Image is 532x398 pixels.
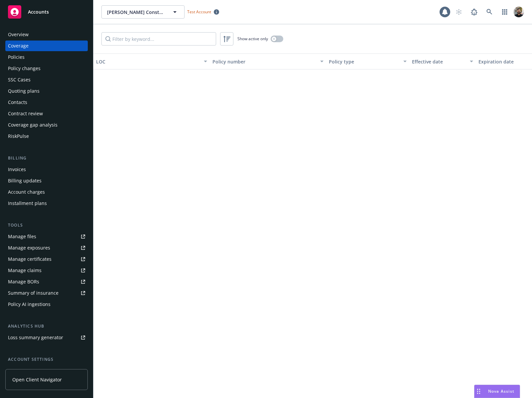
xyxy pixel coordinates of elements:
div: Overview [8,29,29,40]
a: SSC Cases [5,74,88,85]
div: Contacts [8,97,27,108]
div: Account charges [8,187,45,197]
span: Show active only [237,36,268,42]
div: Loss summary generator [8,332,63,343]
div: Quoting plans [8,86,40,96]
a: Accounts [5,3,88,21]
div: Effective date [412,58,466,65]
a: Switch app [498,5,511,19]
a: Policy changes [5,63,88,74]
a: Loss summary generator [5,332,88,343]
div: Installment plans [8,198,47,209]
button: [PERSON_NAME] Construction [101,5,185,19]
a: Manage exposures [5,243,88,253]
div: Manage BORs [8,276,39,287]
a: Quoting plans [5,86,88,96]
div: Policy AI ingestions [8,299,51,310]
span: Nova Assist [488,388,514,394]
div: Drag to move [474,385,483,398]
a: Manage BORs [5,276,88,287]
div: Policy changes [8,63,41,74]
button: Policy number [210,53,326,69]
div: Manage certificates [8,254,52,264]
img: photo [513,7,524,17]
span: Test Account [187,9,211,15]
a: Billing updates [5,175,88,186]
a: Manage certificates [5,254,88,264]
div: Coverage gap analysis [8,120,58,130]
div: Policy number [212,58,316,65]
a: Invoices [5,164,88,175]
div: Contract review [8,108,43,119]
a: Coverage [5,41,88,51]
a: Report a Bug [467,5,481,19]
div: Coverage [8,41,29,51]
button: Effective date [409,53,476,69]
div: Manage claims [8,265,42,276]
a: Overview [5,29,88,40]
a: RiskPulse [5,131,88,142]
div: Billing [5,155,88,161]
div: Account settings [5,356,88,363]
a: Installment plans [5,198,88,209]
span: Test Account [185,8,222,15]
a: Policies [5,52,88,62]
a: Summary of insurance [5,288,88,298]
a: Manage files [5,231,88,242]
a: Search [483,5,496,19]
div: Manage exposures [8,243,50,253]
a: Contacts [5,97,88,108]
div: RiskPulse [8,131,29,142]
a: Start snowing [452,5,465,19]
div: Summary of insurance [8,288,59,298]
a: Manage claims [5,265,88,276]
div: Analytics hub [5,323,88,330]
button: Policy type [326,53,409,69]
span: Open Client Navigator [12,376,62,383]
span: Accounts [28,9,49,15]
div: Billing updates [8,175,42,186]
div: LOC [96,58,200,65]
div: Tools [5,222,88,229]
a: Account charges [5,187,88,197]
div: SSC Cases [8,74,31,85]
div: Policies [8,52,25,62]
input: Filter by keyword... [101,32,216,46]
a: Coverage gap analysis [5,120,88,130]
a: Contract review [5,108,88,119]
div: Manage files [8,231,36,242]
button: Nova Assist [474,385,520,398]
div: Policy type [329,58,399,65]
div: Invoices [8,164,26,175]
span: [PERSON_NAME] Construction [107,9,165,16]
button: LOC [93,53,210,69]
a: Policy AI ingestions [5,299,88,310]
